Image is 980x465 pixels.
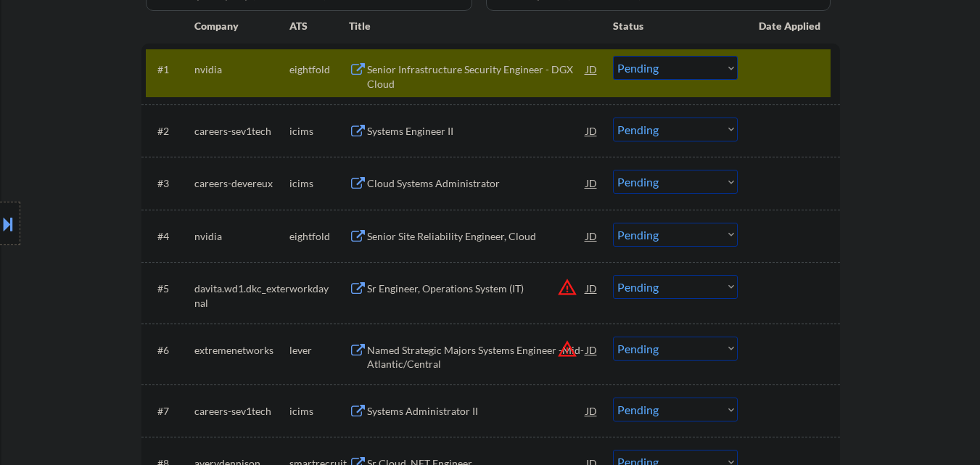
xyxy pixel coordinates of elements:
div: Senior Site Reliability Engineer, Cloud [367,229,586,244]
div: Cloud Systems Administrator [367,176,586,191]
div: JD [585,118,599,144]
div: JD [585,170,599,196]
button: warning_amber [557,277,577,297]
div: Systems Administrator II [367,404,586,419]
div: workday [289,281,349,296]
div: JD [585,337,599,363]
div: eightfold [289,229,349,244]
button: warning_amber [557,339,577,359]
div: careers-sev1tech [194,404,289,419]
div: Company [194,19,289,33]
div: #7 [157,404,183,419]
div: ATS [289,19,349,33]
div: Named Strategic Majors Systems Engineer -Mid-Atlantic/Central [367,343,586,371]
div: lever [289,343,349,358]
div: Sr Engineer, Operations System (IT) [367,281,586,296]
div: #1 [157,62,183,77]
div: JD [585,56,599,82]
div: Date Applied [759,19,823,33]
div: icims [289,404,349,419]
div: eightfold [289,62,349,77]
div: icims [289,124,349,139]
div: Status [613,12,738,38]
div: JD [585,275,599,301]
div: Title [349,19,599,33]
div: Senior Infrastructure Security Engineer - DGX Cloud [367,62,586,91]
div: nvidia [194,62,289,77]
div: JD [585,398,599,424]
div: icims [289,176,349,191]
div: Systems Engineer II [367,124,586,139]
div: JD [585,223,599,249]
